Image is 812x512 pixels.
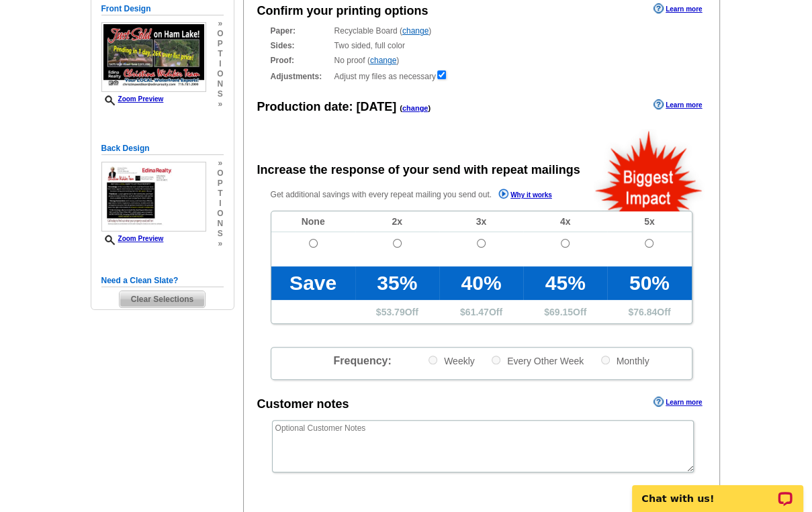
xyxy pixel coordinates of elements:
[217,158,223,168] span: »
[217,99,223,109] span: »
[271,25,330,37] strong: Paper:
[271,25,692,37] div: Recyclable Board ( )
[402,26,428,36] a: change
[594,129,705,211] img: biggestImpact.png
[271,69,692,83] div: Adjust my files as necessary
[257,2,428,20] div: Confirm your printing options
[653,99,702,110] a: Learn more
[523,211,607,232] td: 4x
[381,307,405,317] span: 53.79
[271,70,330,83] strong: Adjustments:
[257,161,580,179] div: Increase the response of your send with repeat mailings
[217,29,223,39] span: o
[428,356,437,364] input: Weekly
[523,300,607,323] td: $ Off
[217,229,223,239] span: s
[257,395,349,413] div: Customer notes
[217,178,223,189] span: p
[439,266,523,300] td: 40%
[217,59,223,69] span: i
[217,168,223,178] span: o
[101,95,164,103] a: Zoom Preview
[439,211,523,232] td: 3x
[355,300,439,323] td: $ Off
[217,49,223,59] span: t
[271,266,355,300] td: Save
[607,266,691,300] td: 50%
[600,354,649,367] label: Monthly
[217,209,223,219] span: o
[217,79,223,89] span: n
[217,199,223,209] span: i
[607,300,691,323] td: $ Off
[257,98,431,116] div: Production date:
[601,356,610,364] input: Monthly
[271,40,692,52] div: Two sided, full color
[120,291,205,307] span: Clear Selections
[523,266,607,300] td: 45%
[217,189,223,199] span: t
[439,300,523,323] td: $ Off
[498,189,552,203] a: Why it works
[490,354,584,367] label: Every Other Week
[355,211,439,232] td: 2x
[607,211,691,232] td: 5x
[653,3,702,14] a: Learn more
[402,104,428,112] a: change
[653,397,702,407] a: Learn more
[101,22,206,92] img: small-thumb.jpg
[333,355,391,366] span: Frequency:
[217,89,223,99] span: s
[217,239,223,249] span: »
[271,187,581,203] p: Get additional savings with every repeat mailing you send out.
[101,3,224,15] h5: Front Design
[549,307,573,317] span: 69.15
[271,54,692,66] div: No proof ( )
[400,104,431,112] span: ( )
[271,211,355,232] td: None
[217,19,223,29] span: »
[101,235,164,242] a: Zoom Preview
[271,54,330,66] strong: Proof:
[492,356,500,364] input: Every Other Week
[357,100,397,113] span: [DATE]
[101,162,206,232] img: small-thumb.jpg
[101,274,224,287] h5: Need a Clean Slate?
[217,39,223,49] span: p
[427,354,475,367] label: Weekly
[101,142,224,155] h5: Back Design
[217,69,223,79] span: o
[465,307,489,317] span: 61.47
[633,307,657,317] span: 76.84
[370,56,396,65] a: change
[355,266,439,300] td: 35%
[217,219,223,229] span: n
[271,40,330,52] strong: Sides:
[623,470,812,512] iframe: LiveChat chat widget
